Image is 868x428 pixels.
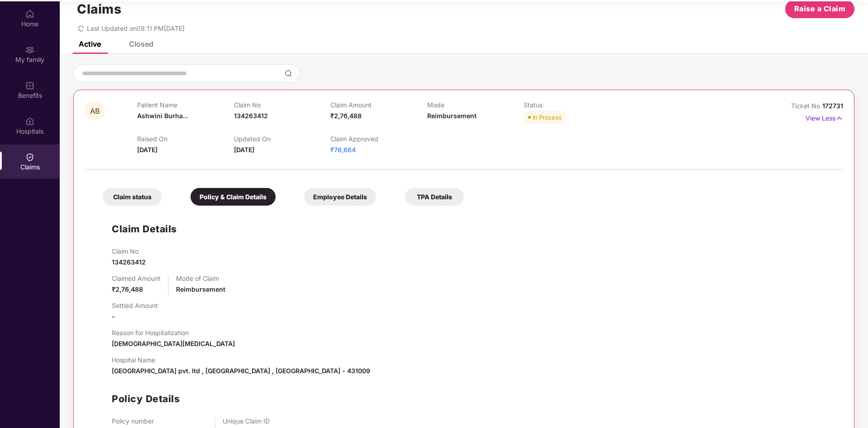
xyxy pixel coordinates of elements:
span: ₹76,664 [330,146,356,154]
div: Closed [129,39,153,48]
div: Claim status [103,188,162,206]
p: Policy number [112,417,207,425]
img: svg+xml;base64,PHN2ZyBpZD0iSG9tZSIgeG1sbnM9Imh0dHA6Ly93d3cudzMub3JnLzIwMDAvc3ZnIiB3aWR0aD0iMjAiIG... [25,10,34,19]
img: svg+xml;base64,PHN2ZyB4bWxucz0iaHR0cDovL3d3dy53My5vcmcvMjAwMC9zdmciIHdpZHRoPSIxNyIgaGVpZ2h0PSIxNy... [835,113,843,123]
p: Mode of Claim [176,274,225,282]
span: AB [90,107,100,115]
span: 134263412 [112,258,146,266]
p: Claim No [234,101,330,109]
span: Raise a Claim [794,3,846,14]
span: 134263412 [234,112,268,120]
p: Claim No [112,247,146,255]
h1: Claims [77,1,121,17]
p: Raised On [137,135,234,143]
img: svg+xml;base64,PHN2ZyBpZD0iQmVuZWZpdHMiIHhtbG5zPSJodHRwOi8vd3d3LnczLm9yZy8yMDAwL3N2ZyIgd2lkdGg9Ij... [25,81,34,90]
p: Unique Claim ID [223,417,270,425]
div: TPA Details [405,188,464,206]
span: Ticket No [791,102,822,110]
span: 172731 [822,102,843,110]
span: [DEMOGRAPHIC_DATA][MEDICAL_DATA] [112,340,235,347]
p: Settled Amount [112,302,158,309]
span: Reimbursement [176,285,225,293]
p: Status [524,101,620,109]
img: svg+xml;base64,PHN2ZyBpZD0iSG9zcGl0YWxzIiB4bWxucz0iaHR0cDovL3d3dy53My5vcmcvMjAwMC9zdmciIHdpZHRoPS... [25,117,34,126]
span: Last Updated on 08:11 PM[DATE] [87,24,185,32]
div: In Process [533,113,562,122]
p: View Less [806,111,843,123]
p: Hospital Name [112,356,370,364]
div: Employee Details [304,188,376,206]
span: [GEOGRAPHIC_DATA] pvt. ltd , [GEOGRAPHIC_DATA] , [GEOGRAPHIC_DATA] - 431009 [112,367,370,375]
span: ₹2,76,488 [112,285,143,293]
span: Ashwini Burha... [137,112,188,120]
span: [DATE] [234,146,254,154]
h1: Policy Details [112,391,180,406]
p: Claimed Amount [112,274,161,282]
span: - [112,313,115,320]
h1: Claim Details [112,221,177,236]
span: Reimbursement [427,112,477,120]
img: svg+xml;base64,PHN2ZyBpZD0iQ2xhaW0iIHhtbG5zPSJodHRwOi8vd3d3LnczLm9yZy8yMDAwL3N2ZyIgd2lkdGg9IjIwIi... [25,153,34,162]
img: svg+xml;base64,PHN2ZyB3aWR0aD0iMjAiIGhlaWdodD0iMjAiIHZpZXdCb3g9IjAgMCAyMCAyMCIgZmlsbD0ibm9uZSIgeG... [25,45,34,54]
div: Active [79,39,101,48]
span: ₹2,76,488 [330,112,362,120]
div: Policy & Claim Details [191,188,276,206]
p: Claim Approved [330,135,427,143]
p: Reason for Hospitalization [112,329,235,337]
p: Updated On [234,135,330,143]
p: Claim Amount [330,101,427,109]
span: [DATE] [137,146,157,154]
span: redo [78,24,84,32]
p: Mode [427,101,524,109]
p: Patient Name [137,101,234,109]
img: svg+xml;base64,PHN2ZyBpZD0iU2VhcmNoLTMyeDMyIiB4bWxucz0iaHR0cDovL3d3dy53My5vcmcvMjAwMC9zdmciIHdpZH... [285,70,292,77]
